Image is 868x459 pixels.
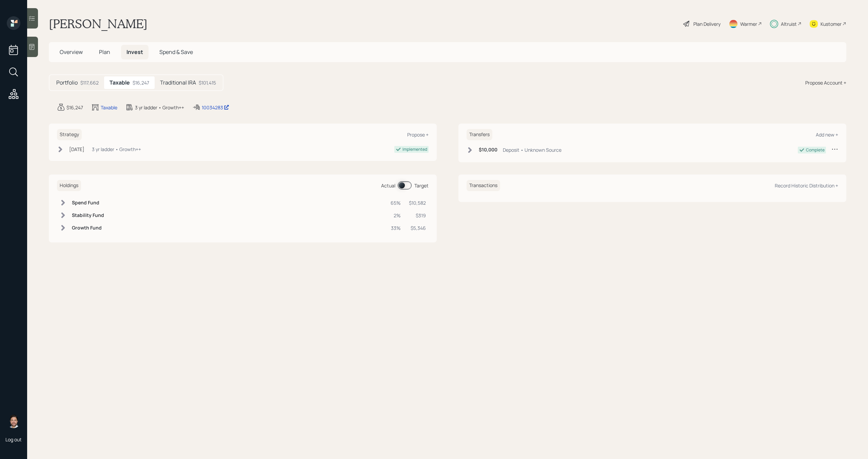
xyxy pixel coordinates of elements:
div: Taxable [101,104,117,111]
div: $101,415 [199,79,216,86]
div: Actual [381,182,395,189]
h6: Growth Fund [72,225,104,231]
div: $5,346 [409,224,426,232]
h5: Taxable [110,79,130,86]
h6: $10,000 [479,147,497,153]
div: 3 yr ladder • Growth++ [135,104,184,111]
div: $117,662 [80,79,99,86]
div: Target [414,182,429,189]
h5: Portfolio [56,79,78,86]
div: Plan Delivery [693,20,721,27]
h6: Transactions [467,180,500,191]
div: Warmer [740,20,757,27]
div: Deposit • Unknown Source [503,146,561,153]
div: Implemented [402,146,427,152]
div: Propose Account + [805,79,846,86]
div: $16,247 [133,79,149,86]
div: 33% [391,224,401,232]
h6: Spend Fund [72,200,104,206]
h5: Traditional IRA [160,79,196,86]
div: Kustomer [821,20,842,27]
h6: Strategy [57,129,82,140]
div: Altruist [781,20,797,27]
div: $319 [409,212,426,219]
h1: [PERSON_NAME] [49,16,147,31]
div: 3 yr ladder • Growth++ [92,146,141,153]
span: Invest [126,48,143,56]
div: 65% [391,199,401,206]
h6: Holdings [57,180,81,191]
h6: Transfers [467,129,492,140]
div: Log out [5,436,22,443]
span: Plan [99,48,110,56]
div: $10,582 [409,199,426,206]
div: Propose + [407,131,429,138]
div: 10034283 [202,104,229,111]
span: Overview [60,48,83,56]
div: Record Historic Distribution + [775,182,838,189]
div: [DATE] [69,146,84,153]
div: Add new + [816,131,838,138]
div: Complete [806,147,825,153]
span: Spend & Save [159,48,193,56]
div: 2% [391,212,401,219]
img: michael-russo-headshot.png [7,415,20,428]
div: $16,247 [66,104,83,111]
h6: Stability Fund [72,213,104,218]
